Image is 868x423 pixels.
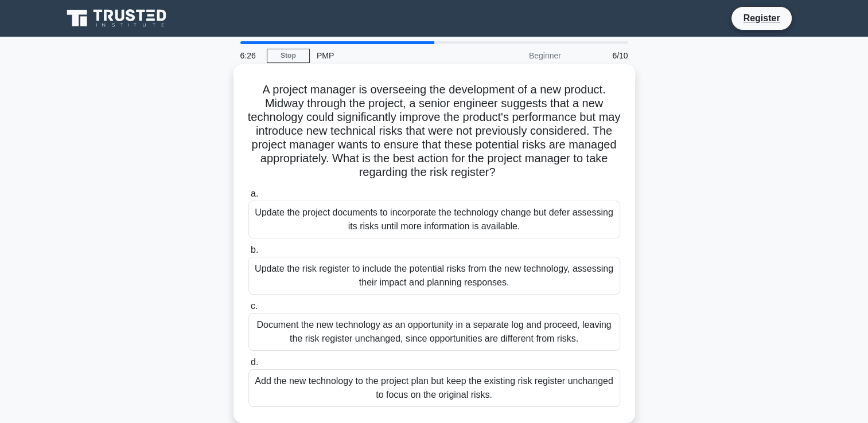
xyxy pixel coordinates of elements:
div: PMP [310,44,468,67]
div: Beginner [468,44,568,67]
div: Update the project documents to incorporate the technology change but defer assessing its risks u... [248,201,620,238]
div: 6/10 [568,44,635,67]
span: d. [251,357,258,367]
span: c. [251,301,258,311]
a: Register [736,11,787,25]
span: b. [251,245,258,254]
a: Stop [267,49,310,63]
div: Update the risk register to include the potential risks from the new technology, assessing their ... [248,257,620,295]
div: Add the new technology to the project plan but keep the existing risk register unchanged to focus... [248,369,620,407]
h5: A project manager is overseeing the development of a new product. Midway through the project, a s... [247,83,621,180]
div: Document the new technology as an opportunity in a separate log and proceed, leaving the risk reg... [248,313,620,351]
div: 6:26 [233,44,267,67]
span: a. [251,189,258,198]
